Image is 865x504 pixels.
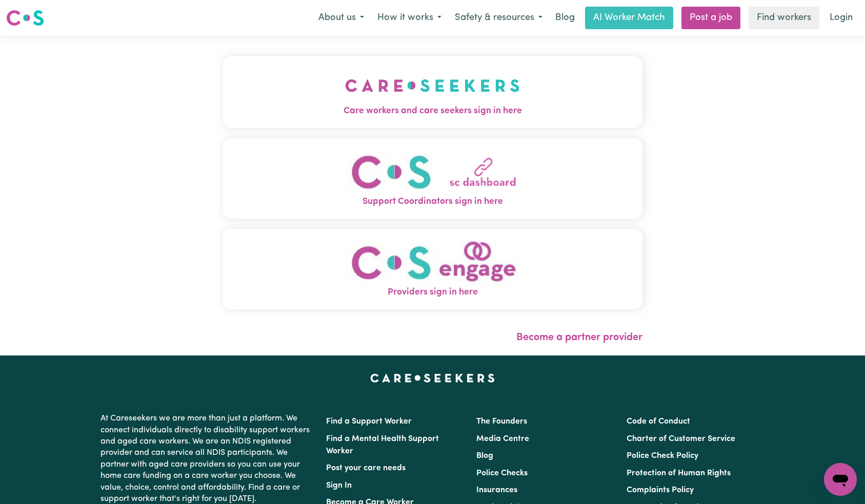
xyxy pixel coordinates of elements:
a: Post your care needs [326,464,406,472]
a: Blog [476,452,493,460]
button: Safety & resources [448,7,549,29]
span: Support Coordinators sign in here [223,195,643,208]
a: Code of Conduct [627,417,690,426]
button: Care workers and care seekers sign in here [223,56,643,128]
span: Providers sign in here [223,286,643,299]
button: Support Coordinators sign in here [223,138,643,219]
a: The Founders [476,417,527,426]
a: Charter of Customer Service [627,435,735,443]
a: Post a job [681,7,740,29]
a: Police Checks [476,469,528,477]
iframe: Button to launch messaging window [824,463,857,496]
a: Login [823,7,859,29]
button: Providers sign in here [223,229,643,309]
a: Find a Support Worker [326,417,412,426]
a: Find a Mental Health Support Worker [326,435,439,455]
a: Find workers [749,7,819,29]
a: Become a partner provider [516,332,642,343]
button: About us [312,7,371,29]
a: Careseekers home page [370,374,495,382]
a: Insurances [476,486,517,494]
a: Police Check Policy [627,452,698,460]
button: How it works [371,7,448,29]
a: Complaints Policy [627,486,694,494]
a: Sign In [326,481,352,490]
span: Care workers and care seekers sign in here [223,104,643,118]
a: Careseekers logo [6,6,44,30]
a: AI Worker Match [585,7,673,29]
img: Careseekers logo [6,9,44,27]
a: Protection of Human Rights [627,469,731,477]
a: Media Centre [476,435,529,443]
a: Blog [549,7,581,29]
